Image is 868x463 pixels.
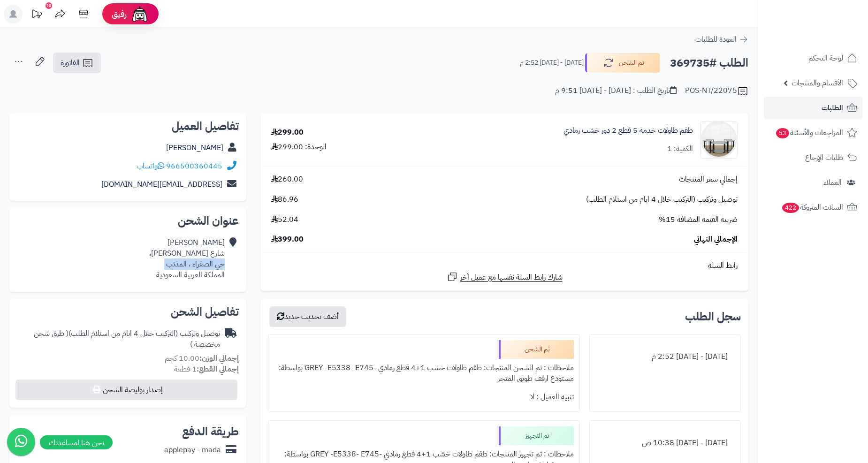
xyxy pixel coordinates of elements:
[460,272,563,283] span: شارك رابط السلة نفسها مع عميل آخر
[695,34,737,45] span: العودة للطلبات
[46,2,52,9] div: 10
[274,359,574,388] div: ملاحظات : تم الشحن المنتجات: طقم طاولات خشب 1+4 قطع رمادي -GREY -E5338- E745 بواسطة: مستودع ارفف ...
[659,214,738,225] span: ضريبة القيمة المضافة 15%
[130,5,149,23] img: ai-face.png
[679,174,738,185] span: إجمالي سعر المنتجات
[764,121,862,144] a: المراجعات والأسئلة53
[685,85,748,97] div: POS-NT/22075
[271,142,327,152] div: الوحدة: 299.00
[595,348,735,366] div: [DATE] - [DATE] 2:52 م
[61,57,80,68] span: الفاتورة
[805,151,843,164] span: طلبات الإرجاع
[264,260,745,271] div: رابط السلة
[700,121,737,159] img: 1754737495-1-90x90.jpg
[182,426,239,437] h2: طريقة الدفع
[197,364,239,375] strong: إجمالي القطع:
[804,26,859,46] img: logo-2.png
[695,34,748,45] a: العودة للطلبات
[269,306,346,327] button: أضف تحديث جديد
[274,388,574,406] div: تنبيه العميل : لا
[823,176,842,189] span: العملاء
[17,215,239,227] h2: عنوان الشحن
[164,445,221,455] div: applepay - mada
[822,101,843,114] span: الطلبات
[271,234,304,245] span: 399.00
[764,47,862,69] a: لوحة التحكم
[25,5,48,26] a: تحديثات المنصة
[165,353,239,364] small: 10.00 كجم
[764,196,862,219] a: السلات المتروكة422
[586,194,738,205] span: توصيل وتركيب (التركيب خلال 4 ايام من استلام الطلب)
[595,434,735,452] div: [DATE] - [DATE] 10:38 ص
[447,271,563,283] a: شارك رابط السلة نفسها مع عميل آخر
[199,353,239,364] strong: إجمالي الوزن:
[782,203,799,213] span: 422
[101,179,222,190] a: [EMAIL_ADDRESS][DOMAIN_NAME]
[776,128,789,138] span: 53
[792,76,843,90] span: الأقسام والمنتجات
[174,364,239,375] small: 1 قطعة
[585,53,660,73] button: تم الشحن
[271,127,304,138] div: 299.00
[764,97,862,119] a: الطلبات
[555,85,677,96] div: تاريخ الطلب : [DATE] - [DATE] 9:51 م
[166,160,222,172] a: 966500360445
[499,426,574,445] div: تم التجهيز
[499,340,574,359] div: تم الشحن
[53,53,101,73] a: الفاتورة
[271,194,298,205] span: 86.96
[764,146,862,169] a: طلبات الإرجاع
[781,201,843,214] span: السلات المتروكة
[149,237,225,280] div: [PERSON_NAME] شارع [PERSON_NAME]، حي الصفراء ، المذنب المملكة العربية السعودية
[112,8,127,20] span: رفيق
[137,160,164,172] a: واتساب
[271,174,303,185] span: 260.00
[520,58,584,68] small: [DATE] - [DATE] 2:52 م
[694,234,738,245] span: الإجمالي النهائي
[34,328,220,350] span: ( طرق شحن مخصصة )
[764,171,862,194] a: العملاء
[685,311,741,322] h3: سجل الطلب
[775,126,843,139] span: المراجعات والأسئلة
[15,380,237,400] button: إصدار بوليصة الشحن
[563,125,693,136] a: طقم طاولات خدمة 5 قطع 2 دور خشب رمادي
[17,121,239,132] h2: تفاصيل العميل
[166,142,223,153] a: [PERSON_NAME]
[17,328,220,350] div: توصيل وتركيب (التركيب خلال 4 ايام من استلام الطلب)
[271,214,298,225] span: 52.04
[808,52,843,65] span: لوحة التحكم
[670,53,748,73] h2: الطلب #369735
[17,306,239,318] h2: تفاصيل الشحن
[667,144,693,154] div: الكمية: 1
